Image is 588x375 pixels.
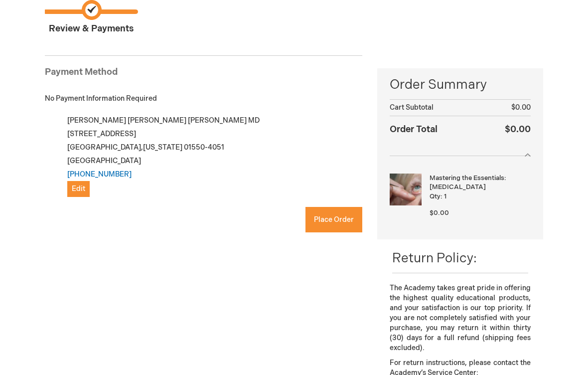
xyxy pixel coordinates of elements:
button: Edit [67,181,90,197]
span: No Payment Information Required [45,94,157,103]
span: Place Order [314,215,354,224]
img: Mastering the Essentials: Oculoplastics [390,174,422,205]
span: $0.00 [511,103,531,112]
a: [PHONE_NUMBER] [67,170,132,179]
strong: Mastering the Essentials: [MEDICAL_DATA] [430,174,528,192]
span: $0.00 [430,209,449,217]
p: The Academy takes great pride in offering the highest quality educational products, and your sati... [390,283,531,353]
span: Edit [72,185,85,193]
span: Order Summary [390,76,531,99]
span: [US_STATE] [143,143,182,152]
strong: Order Total [390,122,438,136]
iframe: reCAPTCHA [45,218,196,257]
span: Qty [430,192,441,200]
div: Payment Method [45,66,362,84]
div: [PERSON_NAME] [PERSON_NAME] [PERSON_NAME] MD [STREET_ADDRESS] [GEOGRAPHIC_DATA] , 01550-4051 [GEO... [56,114,362,197]
span: Return Policy: [392,251,477,266]
span: 1 [444,192,446,200]
span: $0.00 [505,124,531,135]
th: Cart Subtotal [390,100,484,116]
button: Place Order [305,207,362,232]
